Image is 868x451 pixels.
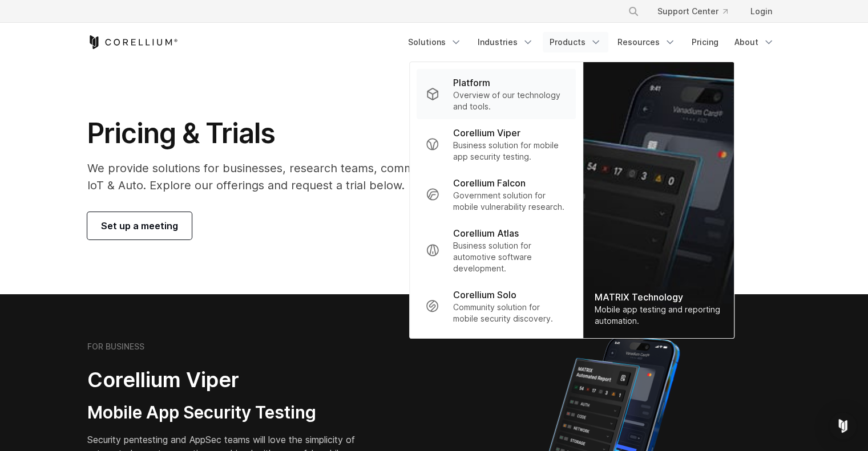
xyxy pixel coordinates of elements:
p: Platform [453,76,490,90]
a: Set up a meeting [87,212,192,239]
a: MATRIX Technology Mobile app testing and reporting automation. [583,62,734,338]
a: Solutions [401,32,469,52]
p: Business solution for mobile app security testing. [453,140,567,162]
p: Government solution for mobile vulnerability research. [453,190,567,213]
img: Matrix_WebNav_1x [583,62,734,338]
p: Corellium Atlas [453,226,519,240]
a: Support Center [648,1,737,22]
div: Open Intercom Messenger [829,412,857,440]
a: Platform Overview of our technology and tools. [417,69,576,119]
p: Overview of our technology and tools. [453,90,567,112]
p: Corellium Viper [453,126,520,140]
div: MATRIX Technology [595,290,723,304]
div: Mobile app testing and reporting automation. [595,304,723,327]
a: Products [543,32,608,52]
span: Set up a meeting [101,219,178,233]
a: Corellium Atlas Business solution for automotive software development. [417,220,576,281]
p: Business solution for automotive software development. [453,240,567,274]
a: Corellium Falcon Government solution for mobile vulnerability research. [417,169,576,220]
p: Community solution for mobile security discovery. [453,302,567,324]
a: Corellium Viper Business solution for mobile app security testing. [417,119,576,169]
p: We provide solutions for businesses, research teams, community individuals, and IoT & Auto. Explo... [87,160,542,194]
h1: Pricing & Trials [87,116,542,151]
div: Navigation Menu [401,32,781,52]
a: Corellium Solo Community solution for mobile security discovery. [417,281,576,331]
a: Corellium Home [87,35,178,49]
h2: Corellium Viper [87,367,380,393]
a: Industries [471,32,540,52]
p: Corellium Falcon [453,176,526,190]
p: Corellium Solo [453,288,516,302]
a: About [728,32,781,52]
h3: Mobile App Security Testing [87,402,380,424]
h6: FOR BUSINESS [87,342,144,352]
div: Navigation Menu [614,1,781,22]
button: Search [623,1,644,22]
a: Pricing [685,32,725,52]
a: Login [741,1,781,22]
a: Resources [611,32,683,52]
